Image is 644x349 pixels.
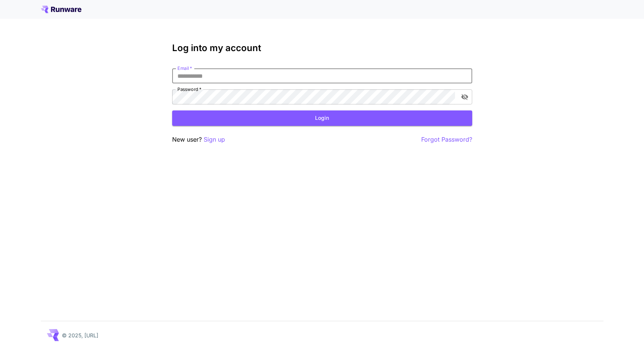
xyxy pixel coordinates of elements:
[458,90,471,104] button: toggle password visibility
[204,135,225,144] button: Sign up
[172,135,225,144] p: New user?
[421,135,472,144] button: Forgot Password?
[177,65,192,71] label: Email
[172,110,472,126] button: Login
[177,86,201,92] label: Password
[62,331,98,339] p: © 2025, [URL]
[172,43,472,53] h3: Log into my account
